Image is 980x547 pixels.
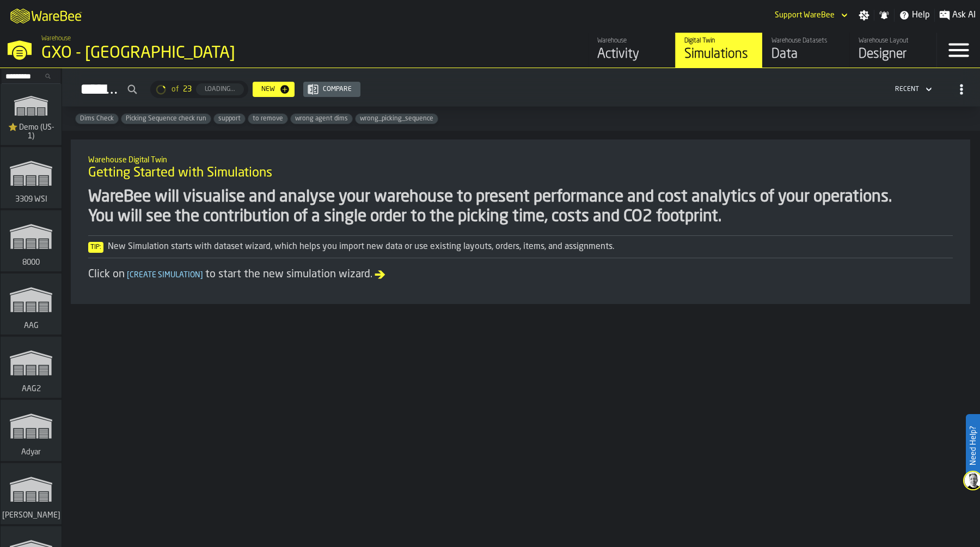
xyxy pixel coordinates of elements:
div: Digital Twin [684,37,754,45]
div: Activity [597,46,666,63]
span: ⭐ Demo (US-1) [5,123,57,141]
a: link-to-/wh/i/b2e041e4-2753-4086-a82a-958e8abdd2c7/simulations [1,210,62,273]
div: DropdownMenuValue-Support WareBee [775,11,835,20]
span: Create Simulation [125,271,205,279]
span: Getting Started with Simulations [88,165,272,182]
span: AAG [22,321,41,330]
span: Picking Sequence check run [121,115,211,123]
label: button-toggle-Menu [937,33,980,68]
div: Click on to start the new simulation wizard. [88,267,953,282]
a: link-to-/wh/i/ba0ffe14-8e36-4604-ab15-0eac01efbf24/simulations [1,337,62,400]
h2: button-Simulations [62,68,980,107]
div: Simulations [684,46,754,63]
div: DropdownMenuValue-Support WareBee [770,9,850,22]
span: 8000 [20,258,42,267]
span: to remove [248,115,287,123]
span: Adyar [19,448,43,457]
label: button-toggle-Settings [854,10,874,21]
span: wrong agent dims [291,115,352,123]
div: title-Getting Started with Simulations [79,148,961,187]
span: Tip: [88,242,103,253]
button: button-Compare [303,82,360,97]
span: Help [912,9,930,22]
label: button-toggle-Notifications [874,10,894,21]
div: New [257,86,279,93]
div: Loading... [200,86,240,93]
button: button-Loading... [196,83,244,95]
a: link-to-/wh/i/ae0cd702-8cb1-4091-b3be-0aee77957c79/designer [849,33,936,68]
div: Warehouse Datasets [771,37,841,45]
div: Designer [859,46,928,63]
h2: Sub Title [88,154,953,165]
div: WareBee will visualise and analyse your warehouse to present performance and cost analytics of yo... [88,187,953,227]
span: ] [200,271,203,279]
a: link-to-/wh/i/ae0cd702-8cb1-4091-b3be-0aee77957c79/feed/ [588,33,675,68]
a: link-to-/wh/i/27cb59bd-8ba0-4176-b0f1-d82d60966913/simulations [1,273,62,337]
div: ButtonLoadMore-Loading...-Prev-First-Last [146,81,253,98]
button: button-New [253,82,295,97]
div: Warehouse [597,37,666,45]
span: Ask AI [952,9,976,22]
span: 3309 WSI [13,195,50,204]
span: AAG2 [20,385,43,393]
a: link-to-/wh/i/d1ef1afb-ce11-4124-bdae-ba3d01893ec0/simulations [1,147,62,210]
div: Warehouse Layout [859,37,928,45]
a: link-to-/wh/i/ae0cd702-8cb1-4091-b3be-0aee77957c79/data [762,33,849,68]
span: wrong_picking_sequence [356,115,438,123]
span: [ [127,271,130,279]
span: Dims Check [76,115,118,123]
a: link-to-/wh/i/862141b4-a92e-43d2-8b2b-6509793ccc83/simulations [1,400,62,463]
label: button-toggle-Ask AI [935,9,980,22]
label: Need Help? [967,415,979,476]
span: support [214,115,245,123]
label: button-toggle-Help [895,9,934,22]
span: 23 [183,85,192,94]
span: of [171,85,179,94]
div: ItemListCard- [71,139,970,304]
div: DropdownMenuValue-4 [895,86,919,93]
span: Warehouse [41,35,71,42]
div: New Simulation starts with dataset wizard, which helps you import new data or use existing layout... [88,240,953,253]
div: Compare [318,86,356,93]
a: link-to-/wh/i/72fe6713-8242-4c3c-8adf-5d67388ea6d5/simulations [1,463,62,526]
a: link-to-/wh/i/103622fe-4b04-4da1-b95f-2619b9c959cc/simulations [1,84,62,147]
div: DropdownMenuValue-4 [891,83,934,96]
a: link-to-/wh/i/ae0cd702-8cb1-4091-b3be-0aee77957c79/simulations [675,33,762,68]
div: GXO - [GEOGRAPHIC_DATA] [41,44,335,63]
div: Data [771,46,841,63]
